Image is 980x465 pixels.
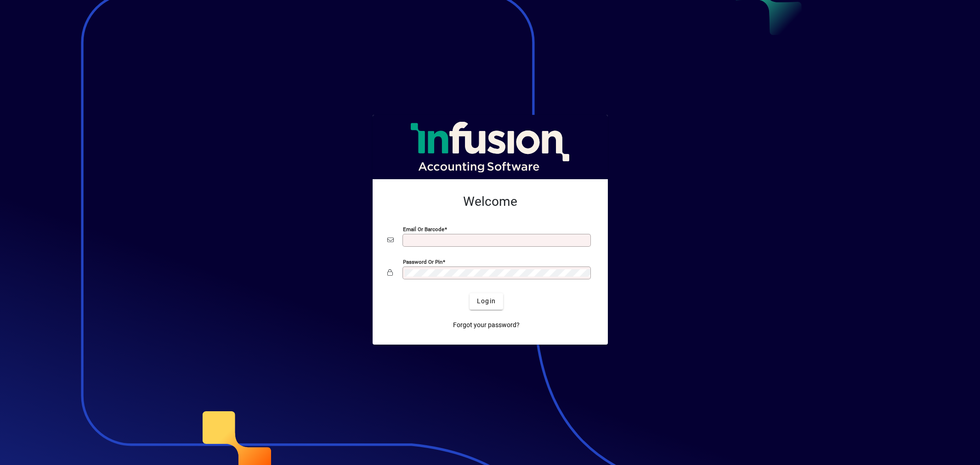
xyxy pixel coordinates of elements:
[470,293,503,310] button: Login
[453,320,520,330] span: Forgot your password?
[403,258,442,265] mat-label: Password or Pin
[477,296,496,306] span: Login
[449,317,523,334] a: Forgot your password?
[403,226,444,232] mat-label: Email or Barcode
[387,194,593,210] h2: Welcome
